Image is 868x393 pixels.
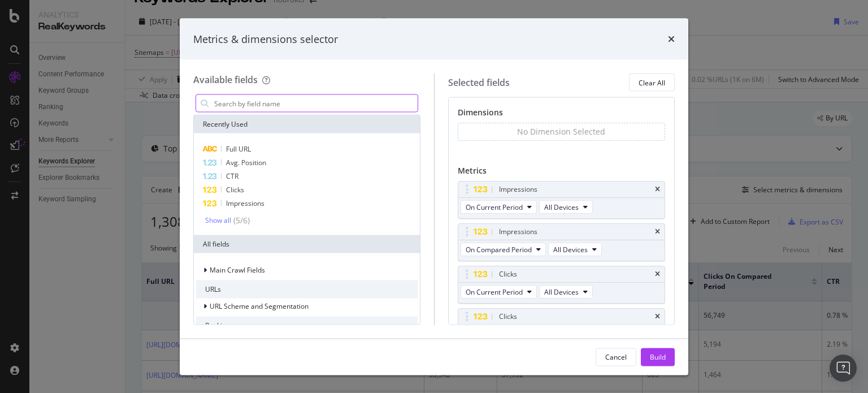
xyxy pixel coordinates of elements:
div: ClickstimesOn Compared PeriodAll Devices [458,308,666,346]
div: ClickstimesOn Current PeriodAll Devices [458,266,666,304]
div: modal [180,18,688,375]
button: Build [641,348,675,366]
span: Full URL [226,144,251,154]
div: Selected fields [448,76,510,89]
button: All Devices [548,243,602,256]
span: On Current Period [466,202,523,211]
div: Clicks [499,311,517,322]
span: All Devices [544,287,579,296]
div: URLs [196,280,418,299]
button: Cancel [596,348,636,366]
div: Impressions [499,226,537,237]
div: times [668,32,675,46]
button: All Devices [539,200,593,214]
div: Metrics [458,165,666,181]
button: On Current Period [461,285,537,299]
div: times [655,186,660,193]
div: ImpressionstimesOn Current PeriodAll Devices [458,181,666,219]
div: Clicks [499,269,517,280]
div: Dimensions [458,107,666,123]
div: Cancel [605,352,627,361]
span: Impressions [226,198,264,208]
span: URL Scheme and Segmentation [210,301,309,311]
span: Avg. Position [226,158,266,167]
div: times [655,271,660,278]
div: Rankings [196,317,418,335]
span: All Devices [553,244,588,254]
span: Main Crawl Fields [210,265,265,275]
div: Build [650,352,666,361]
div: Metrics & dimensions selector [193,32,338,46]
button: Clear All [629,74,675,92]
div: ( 5 / 6 ) [231,215,250,226]
span: On Current Period [466,287,523,296]
div: times [655,228,660,235]
div: All fields [194,235,420,253]
button: All Devices [539,285,593,299]
span: On Compared Period [466,244,532,254]
div: Show all [205,217,231,224]
div: ImpressionstimesOn Compared PeriodAll Devices [458,223,666,261]
span: CTR [226,171,238,181]
span: Clicks [226,185,244,195]
div: Clear All [639,77,665,87]
button: On Compared Period [461,243,546,256]
div: Open Intercom Messenger [830,355,857,382]
span: All Devices [544,202,579,211]
input: Search by field name [213,95,418,112]
div: No Dimension Selected [517,126,605,137]
button: On Current Period [461,200,537,214]
div: Impressions [499,184,537,195]
div: Available fields [193,74,258,86]
div: Recently Used [194,115,420,133]
div: times [655,313,660,320]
